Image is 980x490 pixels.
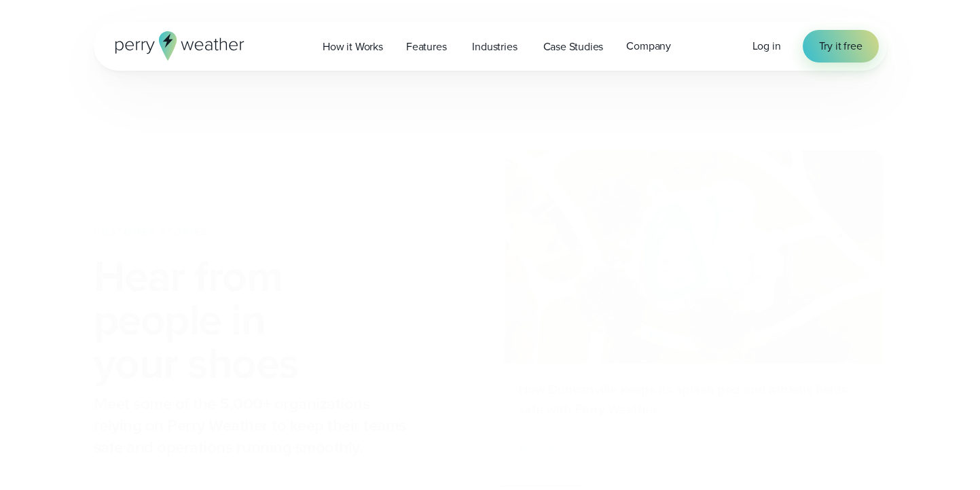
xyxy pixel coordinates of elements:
a: Case Studies [532,33,615,60]
a: How it Works [311,33,395,60]
span: Case Studies [543,39,604,55]
span: Industries [472,39,517,55]
span: Features [406,39,447,55]
span: How it Works [323,39,383,55]
span: Try it free [819,38,863,54]
a: Try it free [803,30,879,63]
a: Log in [752,38,781,54]
span: Company [626,38,671,54]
